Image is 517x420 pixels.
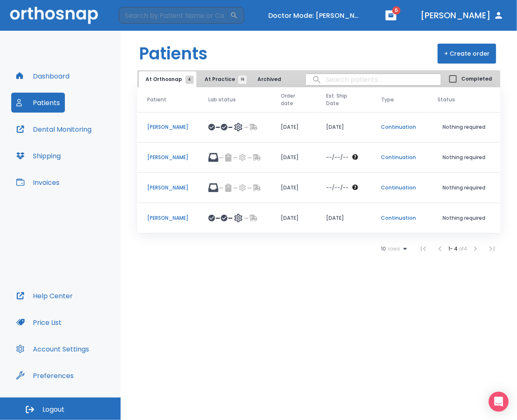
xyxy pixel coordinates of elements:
[271,112,316,142] td: [DATE]
[326,154,349,161] p: --/--/--
[119,7,230,24] input: Search by Patient Name or Case #
[448,245,459,252] span: 1 - 4
[271,142,316,173] td: [DATE]
[238,76,247,84] span: 16
[438,154,490,161] p: Nothing required
[316,112,371,142] td: [DATE]
[147,96,166,103] span: Patient
[438,184,490,192] p: Nothing required
[139,71,282,87] div: tabs
[11,339,94,359] button: Account Settings
[306,71,441,88] input: search
[147,184,188,192] p: [PERSON_NAME]
[326,92,355,107] span: Est. Ship Date
[147,214,188,222] p: [PERSON_NAME]
[11,312,67,332] button: Price List
[265,9,365,22] button: Doctor Mode: [PERSON_NAME]
[139,41,208,66] h1: Patients
[438,44,496,64] button: + Create order
[381,184,418,192] p: Continuation
[417,8,507,23] button: [PERSON_NAME]
[11,119,96,139] button: Dental Monitoring
[326,154,361,161] div: The date will be available after approving treatment plan
[381,96,394,103] span: Type
[147,154,188,161] p: [PERSON_NAME]
[489,392,509,412] div: Open Intercom Messenger
[11,146,66,166] button: Shipping
[392,6,401,15] span: 6
[381,123,418,131] p: Continuation
[147,123,188,131] p: [PERSON_NAME]
[271,203,316,233] td: [DATE]
[257,76,289,83] span: Archived
[42,405,64,414] span: Logout
[11,366,79,386] button: Preferences
[316,203,371,233] td: [DATE]
[72,371,79,379] div: Tooltip anchor
[281,92,300,107] span: Order date
[438,123,490,131] p: Nothing required
[11,93,65,113] button: Patients
[146,76,190,83] span: At Orthosnap
[10,7,98,24] img: Orthosnap
[386,246,400,252] span: rows
[11,66,74,86] button: Dashboard
[438,214,490,222] p: Nothing required
[381,154,418,161] p: Continuation
[11,172,64,192] button: Invoices
[205,76,242,83] span: At Practice
[326,184,349,192] p: --/--/--
[381,214,418,222] p: Continuation
[438,96,455,103] span: Status
[271,173,316,203] td: [DATE]
[326,184,361,192] div: The date will be available after approving treatment plan
[459,245,467,252] span: of 4
[461,75,492,83] span: Completed
[186,76,194,84] span: 4
[11,286,78,306] button: Help Center
[208,96,236,103] span: Lab status
[381,246,386,252] span: 10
